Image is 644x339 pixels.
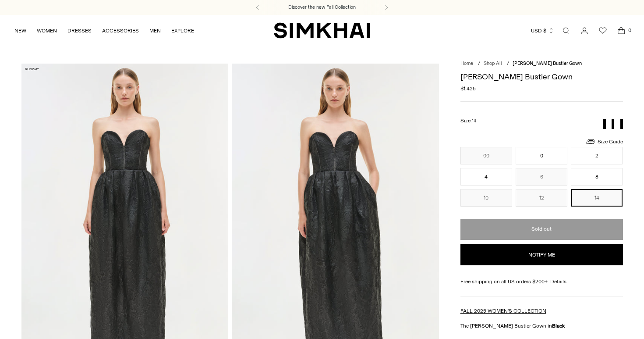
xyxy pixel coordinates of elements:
[460,244,623,265] button: Notify me
[460,189,512,207] button: 10
[478,60,480,68] div: /
[585,136,623,147] a: Size Guide
[460,147,512,164] button: 00
[14,21,26,40] a: NEW
[460,308,546,314] a: FALL 2025 WOMEN'S COLLECTION
[460,117,476,125] label: Size:
[571,189,623,207] button: 14
[513,61,582,66] span: [PERSON_NAME] Bustier Gown
[594,22,612,39] a: Wishlist
[149,21,161,40] a: MEN
[507,60,509,68] div: /
[531,21,554,40] button: USD $
[274,22,370,39] a: SIMKHAI
[460,60,623,68] nav: breadcrumbs
[516,189,567,207] button: 12
[571,147,623,164] button: 2
[37,21,57,40] a: WOMEN
[460,61,473,66] a: Home
[626,26,633,34] span: 0
[102,21,139,40] a: ACCESSORIES
[460,85,476,93] span: $1,425
[460,278,623,285] div: Free shipping on all US orders $200+
[484,61,502,66] a: Shop All
[552,323,565,329] strong: Black
[516,168,567,186] button: 6
[460,73,623,81] h1: [PERSON_NAME] Bustier Gown
[460,322,623,330] p: The [PERSON_NAME] Bustier Gown in
[576,22,593,39] a: Go to the account page
[571,168,623,186] button: 8
[288,4,356,11] a: Discover the new Fall Collection
[557,22,575,39] a: Open search modal
[171,21,194,40] a: EXPLORE
[460,168,512,186] button: 4
[612,22,630,39] a: Open cart modal
[472,118,476,124] span: 14
[550,278,566,285] a: Details
[67,21,92,40] a: DRESSES
[516,147,567,164] button: 0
